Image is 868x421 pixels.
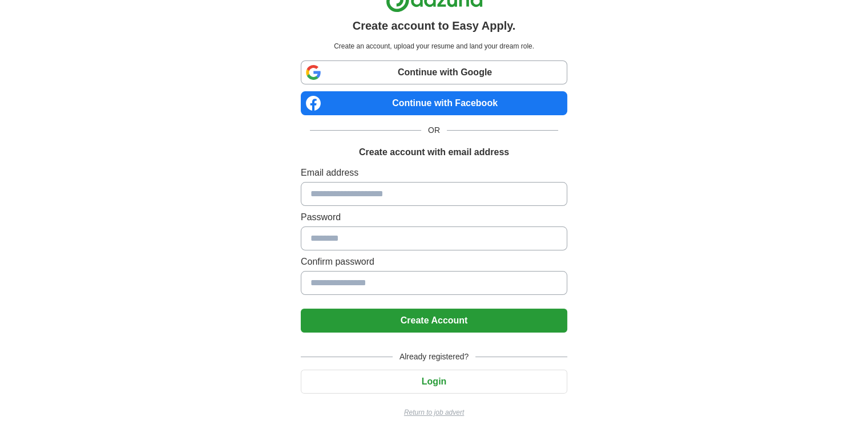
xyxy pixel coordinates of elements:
a: Return to job advert [301,407,567,418]
a: Login [301,377,567,386]
button: Login [301,370,567,394]
span: OR [421,124,447,136]
h1: Create account with email address [359,145,509,159]
a: Continue with Google [301,60,567,84]
h1: Create account to Easy Apply. [353,17,516,34]
label: Email address [301,166,567,180]
span: Already registered? [393,351,475,363]
button: Create Account [301,309,567,333]
label: Password [301,211,567,224]
label: Confirm password [301,255,567,269]
a: Continue with Facebook [301,91,567,115]
p: Create an account, upload your resume and land your dream role. [303,41,565,51]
